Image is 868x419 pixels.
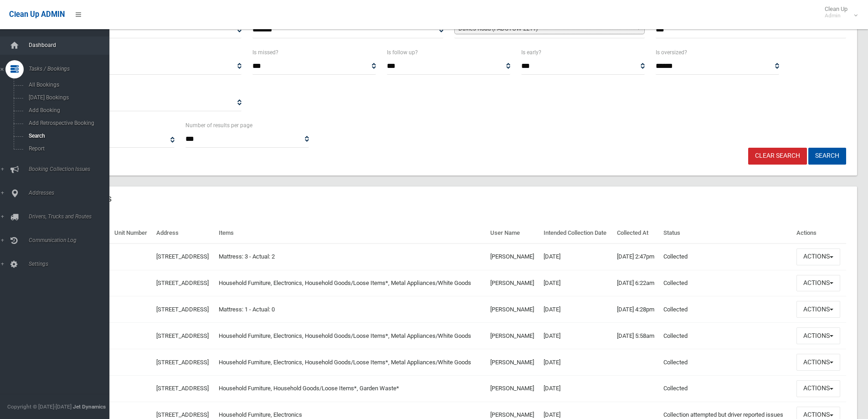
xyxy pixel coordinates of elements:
span: Copyright © [DATE]-[DATE] [7,403,72,410]
button: Actions [796,248,840,265]
a: [STREET_ADDRESS] [156,411,209,418]
span: Drivers, Trucks and Routes [26,213,116,220]
span: Clean Up ADMIN [9,10,65,19]
td: Household Furniture, Electronics, Household Goods/Loose Items*, Metal Appliances/White Goods [215,323,487,349]
td: Household Furniture, Electronics, Household Goods/Loose Items*, Metal Appliances/White Goods [215,270,487,296]
td: Collected [660,296,793,323]
td: [PERSON_NAME] [487,349,540,376]
a: [STREET_ADDRESS] [156,253,209,260]
span: Communication Log [26,237,116,243]
td: Mattress: 1 - Actual: 0 [215,296,487,323]
strong: Jet Dynamics [73,403,106,410]
button: Actions [796,301,840,318]
small: Admin [825,12,847,19]
td: [DATE] [540,243,613,270]
a: [STREET_ADDRESS] [156,332,209,339]
th: Actions [793,223,846,243]
th: Status [660,223,793,243]
a: [STREET_ADDRESS] [156,279,209,286]
span: Add Retrospective Booking [26,120,108,126]
td: [DATE] [540,323,613,349]
td: [DATE] [540,375,613,402]
th: Collected At [613,223,660,243]
td: Household Furniture, Electronics, Household Goods/Loose Items*, Metal Appliances/White Goods [215,349,487,376]
span: Dashboard [26,42,116,48]
span: Add Booking [26,107,108,114]
td: [DATE] 2:47pm [613,243,660,270]
td: [DATE] [540,296,613,323]
td: [PERSON_NAME] [487,375,540,402]
td: [DATE] [540,270,613,296]
span: Clean Up [820,5,857,19]
a: [STREET_ADDRESS] [156,385,209,392]
span: Search [26,133,108,139]
th: Intended Collection Date [540,223,613,243]
a: [STREET_ADDRESS] [156,359,209,366]
a: [STREET_ADDRESS] [156,306,209,313]
span: Settings [26,261,116,267]
td: [DATE] [540,349,613,376]
span: [DATE] Bookings [26,94,108,101]
label: Is missed? [252,47,278,57]
td: Collected [660,270,793,296]
span: Tasks / Bookings [26,66,116,72]
label: Is follow up? [387,47,418,57]
th: Address [153,223,215,243]
button: Actions [796,354,840,371]
a: Clear Search [748,148,807,165]
label: Is oversized? [656,47,687,57]
td: [PERSON_NAME] [487,243,540,270]
td: [DATE] 6:22am [613,270,660,296]
th: Unit Number [111,223,153,243]
th: Items [215,223,487,243]
button: Actions [796,275,840,292]
td: Household Furniture, Household Goods/Loose Items*, Garden Waste* [215,375,487,402]
td: Mattress: 3 - Actual: 2 [215,243,487,270]
span: All Bookings [26,82,108,88]
td: [DATE] 5:58am [613,323,660,349]
td: Collected [660,323,793,349]
button: Actions [796,327,840,344]
td: Collected [660,349,793,376]
td: [PERSON_NAME] [487,270,540,296]
button: Search [808,148,846,165]
th: User Name [487,223,540,243]
span: Addresses [26,190,116,196]
td: Collected [660,375,793,402]
label: Number of results per page [185,120,252,130]
label: Is early? [521,47,541,57]
td: [PERSON_NAME] [487,323,540,349]
span: Report [26,145,108,152]
td: [PERSON_NAME] [487,296,540,323]
td: [DATE] 4:28pm [613,296,660,323]
span: Booking Collection Issues [26,166,116,172]
button: Actions [796,380,840,397]
td: Collected [660,243,793,270]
